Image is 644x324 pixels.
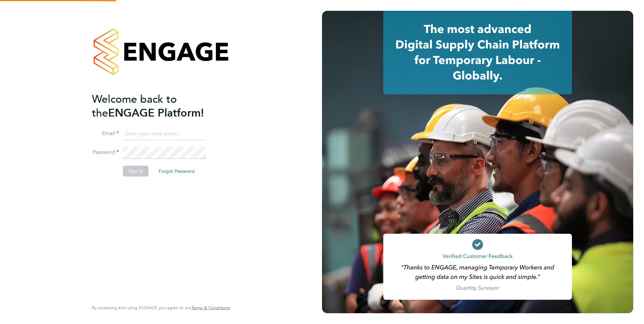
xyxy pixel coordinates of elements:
input: Enter your work email... [123,128,206,140]
label: Password [92,149,119,156]
label: Email [92,130,119,137]
h2: ENGAGE Platform! [92,92,223,120]
a: Terms & Conditions [191,305,230,311]
button: Sign In [123,166,149,176]
span: By accessing and using ENGAGE you agree to our [92,305,230,311]
button: Forgot Password [153,166,200,176]
span: Welcome back to the [92,93,177,120]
